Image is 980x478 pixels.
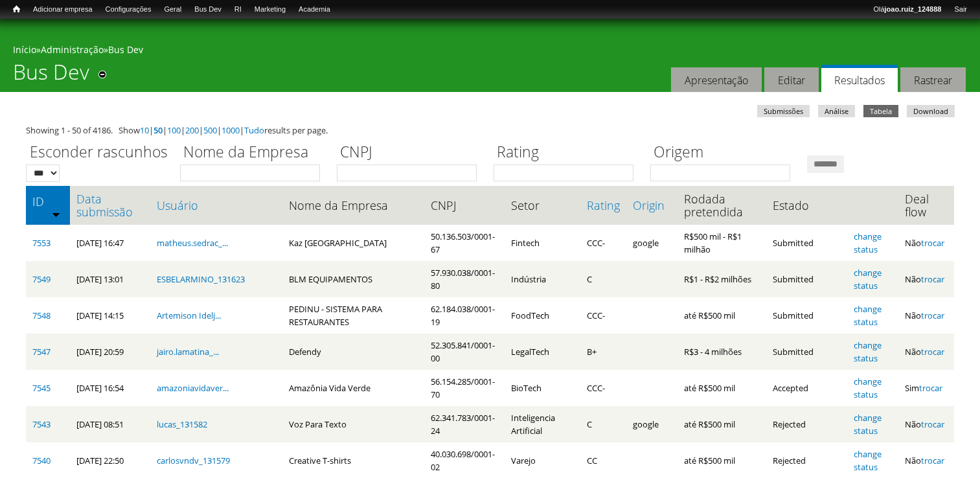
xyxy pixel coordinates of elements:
a: Bus Dev [108,43,143,56]
a: Administração [41,43,104,56]
a: 7540 [32,455,51,466]
td: Defendy [282,334,424,370]
td: [DATE] 08:51 [70,406,150,442]
td: [DATE] 14:15 [70,297,150,334]
td: Não [898,406,954,442]
div: Showing 1 - 50 of 4186. Show | | | | | | results per page. [26,124,954,137]
td: [DATE] 16:47 [70,225,150,261]
td: Indústria [505,261,580,297]
td: LegalTech [505,334,580,370]
a: 1000 [222,124,240,136]
td: CCC- [580,225,626,261]
label: Esconder rascunhos [26,141,172,165]
h1: Bus Dev [13,60,89,92]
a: change status [854,267,882,291]
a: Data submissão [76,192,144,218]
a: ESBELARMINO_131623 [157,273,245,285]
td: Sim [898,370,954,406]
a: Submissões [757,105,810,117]
label: Nome da Empresa [180,141,328,165]
a: trocar [919,382,942,394]
a: Resultados [821,65,898,93]
a: Usuário [157,199,276,212]
a: Editar [764,67,819,93]
a: trocar [921,237,944,249]
strong: joao.ruiz_124888 [885,5,942,13]
td: CCC- [580,370,626,406]
a: matheus.sedrac_... [157,237,228,249]
td: Não [898,261,954,297]
a: Análise [818,105,855,117]
td: Kaz [GEOGRAPHIC_DATA] [282,225,424,261]
a: 7548 [32,310,51,321]
a: change status [854,412,882,437]
a: 100 [167,124,181,136]
td: PEDINU - SISTEMA PARA RESTAURANTES [282,297,424,334]
a: Tudo [244,124,264,136]
td: 62.184.038/0001-19 [424,297,505,334]
a: trocar [921,310,944,321]
a: Início [13,43,36,56]
a: Academia [292,3,337,16]
td: 56.154.285/0001-70 [424,370,505,406]
td: Rejected [766,406,847,442]
a: change status [854,376,882,400]
a: Tabela [863,105,898,117]
a: RI [228,3,248,16]
td: 50.136.503/0001-67 [424,225,505,261]
th: Rodada pretendida [678,186,766,225]
td: R$3 - 4 milhões [678,334,766,370]
a: carlosvndv_131579 [157,455,230,466]
td: google [626,225,678,261]
a: jairo.lamatina_... [157,346,219,358]
th: Setor [505,186,580,225]
td: 52.305.841/0001-00 [424,334,505,370]
a: Geral [157,3,188,16]
a: change status [854,231,882,255]
a: change status [854,303,882,328]
a: 500 [203,124,217,136]
a: Download [907,105,955,117]
a: Bus Dev [188,3,228,16]
td: Voz Para Texto [282,406,424,442]
a: 7543 [32,418,51,430]
th: Nome da Empresa [282,186,424,225]
label: Origem [650,141,799,165]
img: ordem crescente [52,210,60,218]
a: Artemison Idelj... [157,310,221,321]
td: Submitted [766,261,847,297]
a: trocar [921,418,944,430]
td: Submitted [766,225,847,261]
a: Sair [948,3,974,16]
td: [DATE] 20:59 [70,334,150,370]
td: Não [898,225,954,261]
td: BLM EQUIPAMENTOS [282,261,424,297]
td: 62.341.783/0001-24 [424,406,505,442]
a: 200 [185,124,199,136]
td: [DATE] 13:01 [70,261,150,297]
a: 7549 [32,273,51,285]
td: FoodTech [505,297,580,334]
a: Adicionar empresa [27,3,99,16]
a: Configurações [99,3,158,16]
td: até R$500 mil [678,406,766,442]
a: change status [854,339,882,364]
td: até R$500 mil [678,370,766,406]
td: 57.930.038/0001-80 [424,261,505,297]
div: » » [13,43,967,60]
a: Início [6,3,27,16]
a: lucas_131582 [157,418,207,430]
a: 7553 [32,237,51,249]
td: Fintech [505,225,580,261]
label: CNPJ [337,141,485,165]
th: CNPJ [424,186,505,225]
a: ID [32,195,63,208]
span: Início [13,5,20,14]
a: Apresentação [671,67,762,93]
td: R$500 mil - R$1 milhão [678,225,766,261]
a: 7547 [32,346,51,358]
a: trocar [921,455,944,466]
td: Accepted [766,370,847,406]
td: BioTech [505,370,580,406]
td: Inteligencia Artificial [505,406,580,442]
